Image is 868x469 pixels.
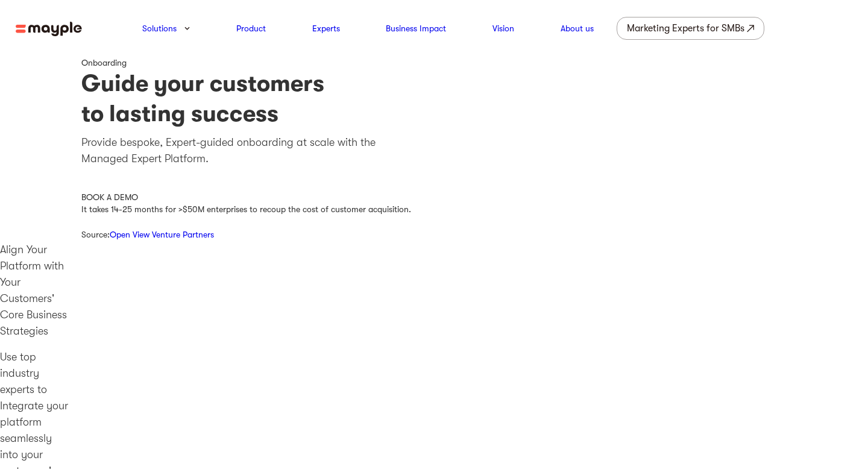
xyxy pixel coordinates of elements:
[110,230,214,239] a: Open View Venture Partners
[184,27,190,30] img: arrow-down
[142,21,177,36] a: Solutions
[81,134,787,167] p: Provide bespoke, Expert-guided onboarding at scale with the Managed Expert Platform.
[81,69,787,128] h1: Guide your customers to lasting success
[81,191,787,203] div: BOOK A DEMO
[617,17,764,40] a: Marketing Experts for SMBs
[312,21,340,36] a: Experts
[16,22,82,37] img: mayple-logo
[81,203,787,242] div: It takes 14-25 months for >$50M enterprises to recoup the cost of customer acquisition. Source:
[627,20,744,37] div: Marketing Experts for SMBs
[492,21,514,36] a: Vision
[561,21,594,36] a: About us
[386,21,446,36] a: Business Impact
[81,57,787,69] div: Onboarding
[236,21,266,36] a: Product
